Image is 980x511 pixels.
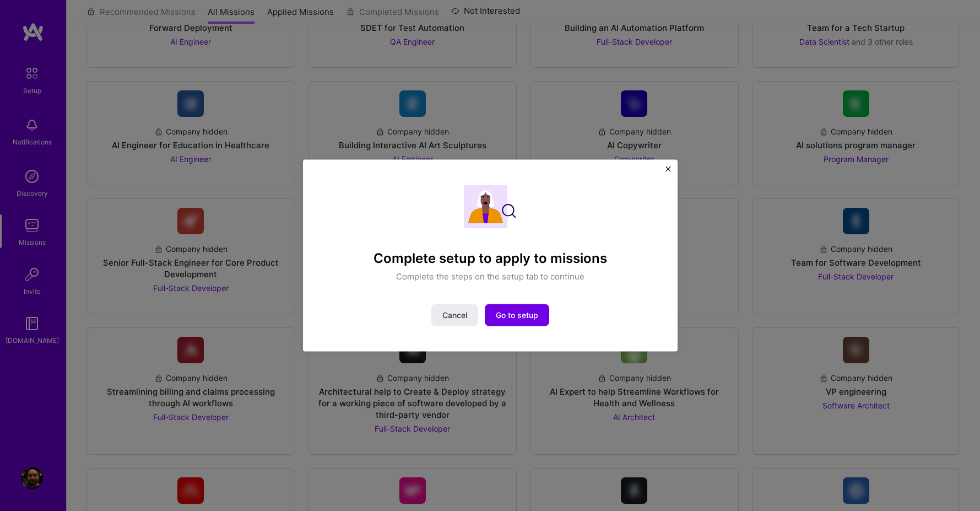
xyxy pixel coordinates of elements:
p: Complete the steps on the setup tab to continue [396,271,584,282]
button: Cancel [431,304,478,326]
button: Go to setup [485,304,549,326]
img: Complete setup illustration [464,185,516,228]
span: Go to setup [496,310,538,321]
button: Close [665,166,671,177]
span: Cancel [442,310,467,321]
h4: Complete setup to apply to missions [373,250,607,266]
